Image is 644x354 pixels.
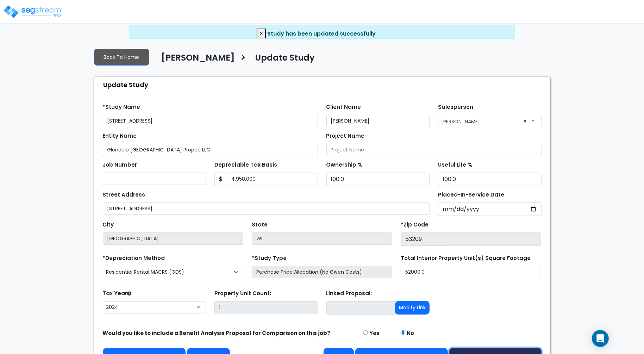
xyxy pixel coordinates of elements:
[103,221,114,229] label: City
[103,115,318,127] input: Study Name
[103,191,145,199] label: Street Address
[438,115,541,126] span: Asher Fried
[260,30,263,38] span: ×
[162,53,235,65] h4: [PERSON_NAME]
[438,115,542,127] span: Asher Fried
[214,161,277,169] label: Depreciable Tax Basis
[267,30,376,38] span: Study has been updated successfully
[214,301,318,313] input: Building Count
[326,144,542,156] input: Project Name
[103,329,331,337] strong: Would you like to include a Benefit Analysis Proposal for Comparison on this job?
[94,49,149,66] a: Back To Home
[103,132,137,140] label: Entity Name
[326,115,430,127] input: Client Name
[326,132,365,140] label: Project Name
[592,330,609,347] div: Open Intercom Messenger
[103,290,132,298] label: Tax Year
[240,52,246,66] h3: >
[3,5,63,19] img: logo_pro_r.png
[103,144,318,156] input: Entity Name
[326,103,361,111] label: Client Name
[438,103,473,111] label: Salesperson
[103,161,137,169] label: Job Number
[407,329,414,337] label: No
[257,29,266,39] button: Close
[524,116,527,126] span: ×
[438,173,542,186] input: Depreciation
[252,221,268,229] label: State
[103,203,430,215] input: Street Address
[401,232,541,246] input: Zip Code
[401,254,531,262] label: Total Interior Property Unit(s) Square Footage
[227,173,318,186] input: 0.00
[326,290,372,298] label: Linked Proposal:
[369,329,380,337] label: Yes
[103,254,165,262] label: *Depreciation Method
[156,53,235,68] a: [PERSON_NAME]
[438,191,504,199] label: Placed-In-Service Date
[214,290,271,298] label: Property Unit Count:
[326,161,363,169] label: Ownership %
[98,77,550,92] div: Update Study
[395,301,430,315] button: Modify Link
[401,266,541,278] input: total square foot
[255,53,315,65] h4: Update Study
[250,53,315,68] a: Update Study
[401,221,429,229] label: *Zip Code
[326,173,430,186] input: Ownership
[103,103,140,111] label: *Study Name
[214,173,227,186] span: $
[438,161,473,169] label: Useful Life %
[252,254,287,262] label: *Study Type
